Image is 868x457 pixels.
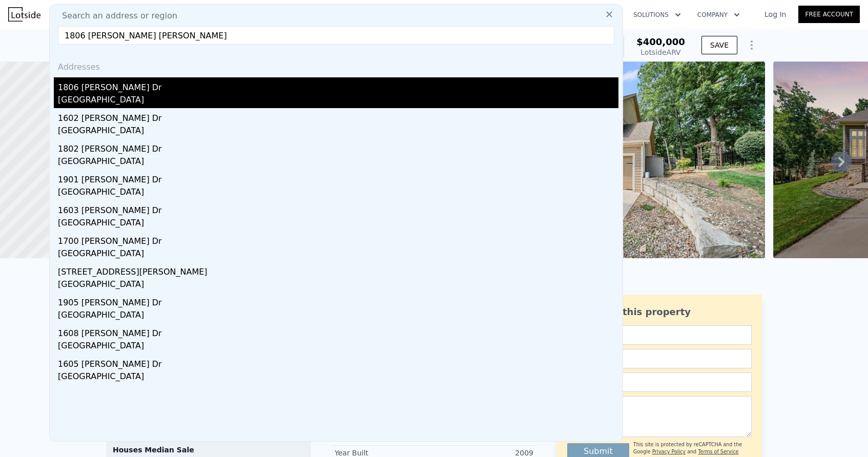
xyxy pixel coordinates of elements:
div: 1802 [PERSON_NAME] Dr [58,139,618,155]
button: SAVE [701,36,737,54]
a: Log In [752,9,798,19]
img: Lotside [8,7,40,22]
button: Company [689,6,748,24]
div: 1905 [PERSON_NAME] Dr [58,293,618,309]
div: [GEOGRAPHIC_DATA] [58,309,618,323]
div: [GEOGRAPHIC_DATA] [58,370,618,385]
div: Ask about this property [567,305,752,319]
div: [GEOGRAPHIC_DATA] [58,340,618,354]
div: Houses Median Sale [113,445,304,455]
div: Lotside ARV [636,47,685,57]
span: $400,000 [636,36,685,47]
div: 1901 [PERSON_NAME] Dr [58,170,618,186]
div: [GEOGRAPHIC_DATA] [58,94,618,108]
a: Privacy Policy [652,449,686,454]
div: [GEOGRAPHIC_DATA] [58,217,618,231]
div: [GEOGRAPHIC_DATA] [58,155,618,170]
div: 1806 [PERSON_NAME] Dr [58,77,618,94]
a: Terms of Service [698,449,738,454]
a: Free Account [798,6,860,23]
div: 1700 [PERSON_NAME] Dr [58,231,618,247]
div: 1603 [PERSON_NAME] Dr [58,200,618,217]
div: [GEOGRAPHIC_DATA] [58,124,618,139]
button: Solutions [625,6,689,24]
input: Email [567,349,752,368]
div: 1602 [PERSON_NAME] Dr [58,108,618,124]
input: Phone [567,372,752,392]
span: Search an address or region [54,10,177,22]
div: [GEOGRAPHIC_DATA] [58,186,618,200]
input: Enter an address, city, region, neighborhood or zip code [58,26,614,45]
div: Addresses [54,53,618,77]
div: 1605 [PERSON_NAME] Dr [58,354,618,370]
div: [STREET_ADDRESS][PERSON_NAME] [58,262,618,278]
div: [GEOGRAPHIC_DATA] [58,247,618,262]
input: Name [567,325,752,345]
div: [GEOGRAPHIC_DATA] [58,278,618,293]
button: Show Options [741,35,762,55]
div: 1608 [PERSON_NAME] Dr [58,323,618,340]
